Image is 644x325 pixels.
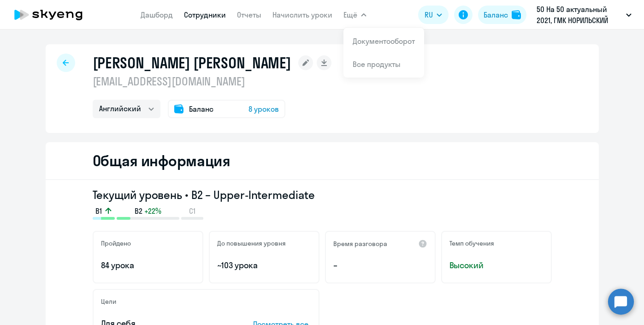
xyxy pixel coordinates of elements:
h5: Цели [101,297,116,306]
p: 84 урока [101,259,195,271]
span: 8 уроков [248,103,279,114]
span: B1 [95,206,102,216]
img: balance [512,10,521,19]
h5: До повышения уровня [217,239,286,247]
h3: Текущий уровень • B2 – Upper-Intermediate [93,187,552,202]
p: ~103 урока [217,259,311,271]
button: 50 На 50 актуальный 2021, ГМК НОРИЛЬСКИЙ НИКЕЛЬ, ПАО [532,4,636,26]
button: RU [418,6,449,24]
a: Сотрудники [184,10,226,19]
div: Баланс [484,9,508,20]
h1: [PERSON_NAME] [PERSON_NAME] [93,54,291,72]
a: Начислить уроки [272,10,332,19]
button: Ещё [343,6,366,24]
span: B2 [135,206,142,216]
a: Дашборд [141,10,173,19]
h2: Общая информация [93,151,230,170]
button: Балансbalance [478,6,526,24]
span: C1 [189,206,195,216]
a: Документооборот [353,36,415,46]
h5: Темп обучения [449,239,494,247]
a: Все продукты [353,60,401,69]
span: Баланс [189,103,213,114]
p: – [333,259,427,271]
span: Высокий [449,259,544,271]
p: [EMAIL_ADDRESS][DOMAIN_NAME] [93,74,332,89]
h5: Пройдено [101,239,131,247]
p: 50 На 50 актуальный 2021, ГМК НОРИЛЬСКИЙ НИКЕЛЬ, ПАО [537,4,622,26]
span: Ещё [343,9,357,20]
h5: Время разговора [333,240,387,248]
a: Отчеты [237,10,261,19]
span: +22% [144,206,161,216]
span: RU [425,9,433,20]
